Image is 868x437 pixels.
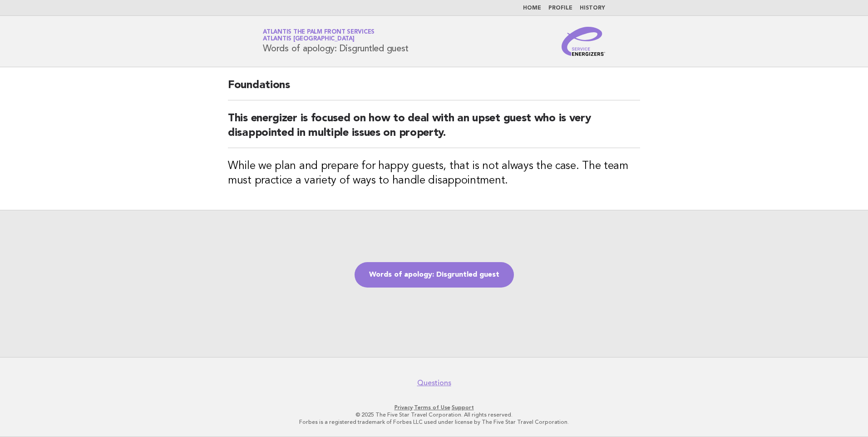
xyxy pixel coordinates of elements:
span: Atlantis [GEOGRAPHIC_DATA] [263,36,355,42]
p: Forbes is a registered trademark of Forbes LLC used under license by The Five Star Travel Corpora... [156,418,712,426]
a: Profile [548,5,572,11]
h2: Foundations [228,78,640,100]
h2: This energizer is focused on how to deal with an upset guest who is very disappointed in multiple... [228,111,640,148]
img: Service Energizers [562,27,605,56]
a: Terms of Use [414,404,450,411]
a: Support [452,404,474,411]
a: Home [523,5,541,11]
a: Questions [417,378,451,387]
a: Privacy [395,404,413,411]
p: © 2025 The Five Star Travel Corporation. All rights reserved. [156,411,712,418]
a: Atlantis The Palm Front ServicesAtlantis [GEOGRAPHIC_DATA] [263,29,375,42]
a: Words of apology: Disgruntled guest [355,262,514,288]
a: History [580,5,605,11]
h3: While we plan and prepare for happy guests, that is not always the case. The team must practice a... [228,159,640,188]
p: · · [156,404,712,411]
h1: Words of apology: Disgruntled guest [263,30,408,53]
